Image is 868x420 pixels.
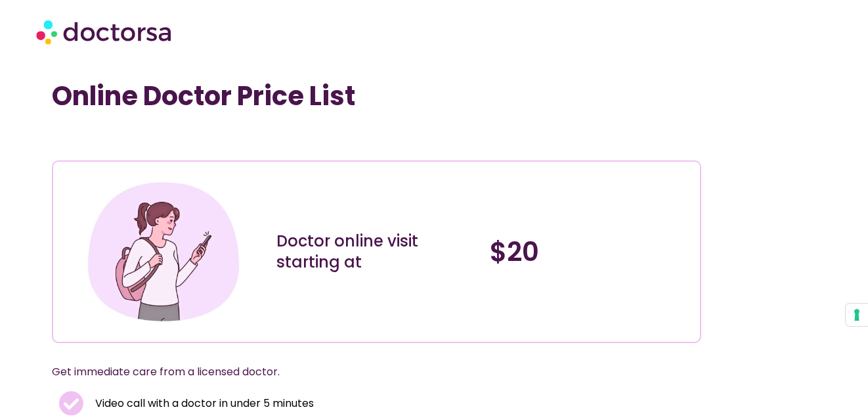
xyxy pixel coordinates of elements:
[92,394,314,413] span: Video call with a doctor in under 5 minutes
[83,172,244,332] img: Illustration depicting a young woman in a casual outfit, engaged with her smartphone. She has a p...
[846,304,868,326] button: Your consent preferences for tracking technologies
[52,80,701,112] h1: Online Doctor Price List
[52,363,670,381] p: Get immediate care from a licensed doctor.
[490,236,690,268] h4: $20
[58,131,255,147] iframe: Customer reviews powered by Trustpilot
[276,231,477,273] div: Doctor online visit starting at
